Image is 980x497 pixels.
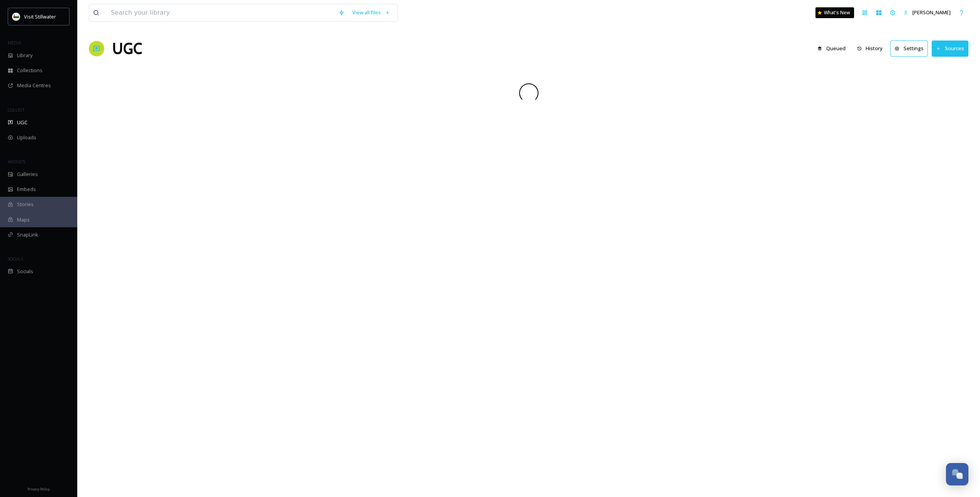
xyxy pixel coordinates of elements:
span: Uploads [17,134,36,141]
span: MEDIA [8,40,21,46]
span: Privacy Policy [27,487,50,492]
span: Collections [17,67,42,74]
a: [PERSON_NAME] [900,5,955,20]
span: SnapLink [17,231,38,238]
span: [PERSON_NAME] [912,9,951,16]
a: History [853,41,891,56]
span: UGC [17,119,27,126]
span: SOCIALS [8,256,23,262]
a: What's New [815,7,854,18]
a: View all files [348,5,394,20]
a: UGC [112,37,142,60]
span: Visit Stillwater [24,13,56,20]
button: Sources [932,41,968,56]
button: Open Chat [946,463,968,485]
button: Queued [814,41,849,56]
button: Settings [890,41,928,56]
a: Queued [814,41,853,56]
button: History [853,41,887,56]
span: Embeds [17,186,36,193]
input: Search your library [107,4,335,21]
span: Library [17,52,32,59]
span: Stories [17,201,34,208]
span: WIDGETS [8,159,25,164]
span: Media Centres [17,82,51,89]
img: IrSNqUGn_400x400.jpg [12,13,20,20]
a: Privacy Policy [27,484,50,493]
span: Galleries [17,171,38,178]
a: Settings [890,41,932,56]
span: Maps [17,216,30,223]
span: COLLECT [8,107,24,113]
span: Socials [17,268,33,275]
